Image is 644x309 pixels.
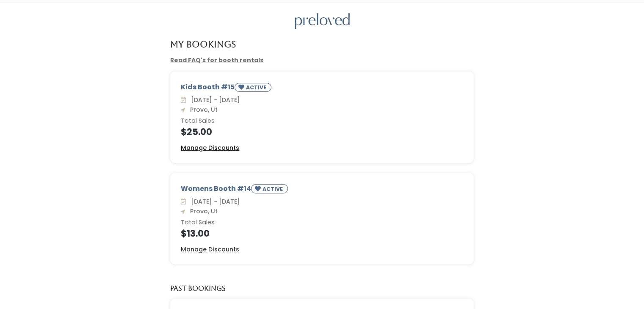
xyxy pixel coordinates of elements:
[187,105,218,114] span: Provo, Ut
[181,219,463,226] h6: Total Sales
[188,197,240,206] span: [DATE] - [DATE]
[181,82,463,95] div: Kids Booth #15
[246,84,268,91] small: ACTIVE
[188,96,240,104] span: [DATE] - [DATE]
[181,143,239,152] u: Manage Discounts
[181,229,463,238] h4: $13.00
[181,127,463,137] h4: $25.00
[187,207,218,215] span: Provo, Ut
[170,285,226,292] h5: Past Bookings
[181,245,239,254] a: Manage Discounts
[181,143,239,152] a: Manage Discounts
[170,56,263,64] a: Read FAQ's for booth rentals
[181,118,463,124] h6: Total Sales
[263,185,285,193] small: ACTIVE
[181,184,463,197] div: Womens Booth #14
[295,13,350,30] img: preloved logo
[170,39,236,49] h4: My Bookings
